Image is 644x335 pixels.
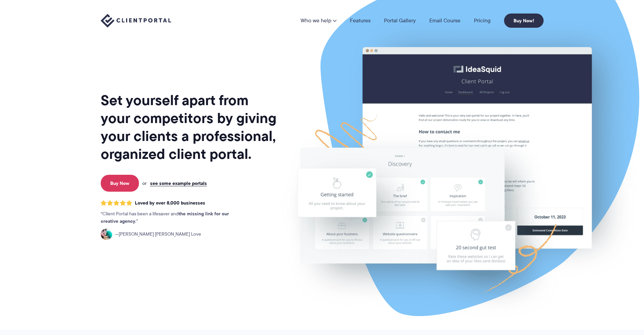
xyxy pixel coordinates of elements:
[142,180,147,186] span: or
[384,18,416,23] a: Portal Gallery
[301,18,336,23] a: Who we help
[101,210,229,225] strong: the missing link for our creative agency
[150,180,207,186] a: see some example portals
[101,210,243,225] p: Client Portal has been a lifesaver and .
[504,14,544,28] a: Buy Now!
[115,231,201,238] span: [PERSON_NAME] [PERSON_NAME] Love
[101,175,139,192] a: Buy Now
[101,91,278,163] h1: Set yourself apart from your competitors by giving your clients a professional, organized client ...
[135,200,205,206] span: Loved by over 8,000 businesses
[474,18,491,23] a: Pricing
[350,18,371,23] a: Features
[429,18,460,23] a: Email Course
